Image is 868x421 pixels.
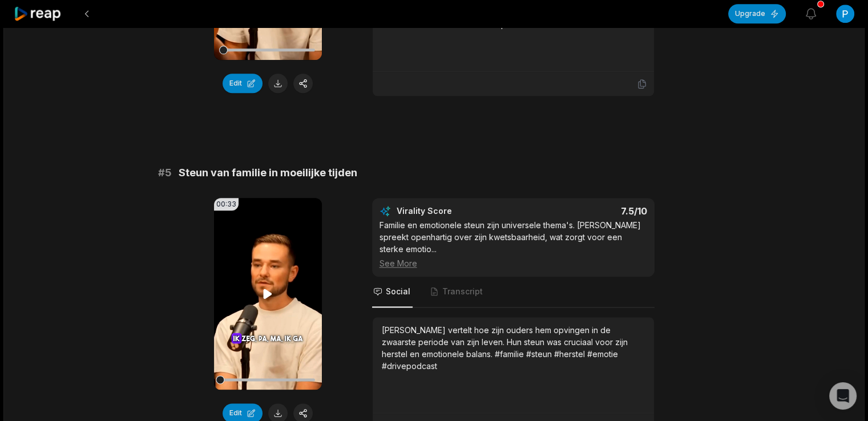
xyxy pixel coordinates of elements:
[380,257,647,269] div: See More
[380,219,647,269] div: Familie en emotionele steun zijn universele thema's. [PERSON_NAME] spreekt openhartig over zijn k...
[179,165,357,181] span: Steun van familie in moeilijke tijden
[382,324,645,372] div: [PERSON_NAME] vertelt hoe zijn ouders hem opvingen in de zwaarste periode van zijn leven. Hun ste...
[158,165,172,181] span: # 5
[372,277,655,307] nav: Tabs
[728,4,786,23] button: Upgrade
[829,382,857,410] div: Open Intercom Messenger
[397,205,519,217] div: Virality Score
[386,286,410,297] span: Social
[524,205,647,217] div: 7.5 /10
[442,286,483,297] span: Transcript
[223,74,263,93] button: Edit
[214,198,322,390] video: Your browser does not support mp4 format.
